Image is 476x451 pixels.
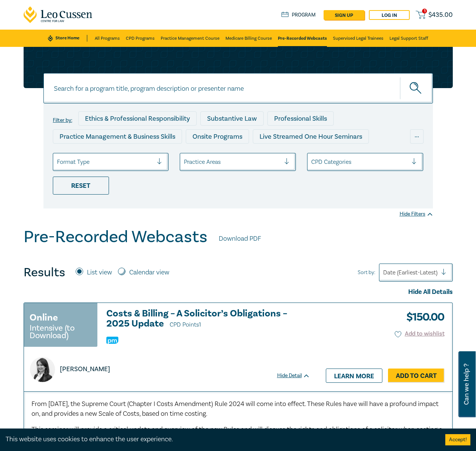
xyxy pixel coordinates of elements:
div: Professional Skills [267,111,334,126]
input: Search for a program title, program description or presenter name [43,73,433,103]
button: Accept cookies [445,434,470,445]
div: ... [410,129,424,144]
small: Intensive (to Download) [30,324,92,339]
a: Learn more [326,369,382,383]
a: Download PDF [219,234,261,244]
h3: Online [30,311,58,324]
span: 1 [422,9,427,13]
h3: Costs & Billing – A Solicitor’s Obligations – 2025 Update [106,309,310,330]
div: Live Streamed Conferences and Intensives [53,147,194,162]
a: Costs & Billing – A Solicitor’s Obligations – 2025 Update CPD Points1 [106,309,310,330]
a: All Programs [95,30,120,47]
div: Substantive Law [200,111,264,126]
h3: $ 150.00 [401,309,445,326]
label: List view [87,268,112,277]
input: select [57,158,58,166]
label: Calendar view [129,268,169,277]
h1: Pre-Recorded Webcasts [24,227,207,247]
div: This website uses cookies to enhance the user experience. [6,435,434,444]
a: Medicare Billing Course [225,30,272,47]
div: Hide Filters [400,210,433,218]
div: Live Streamed Practical Workshops [198,147,316,162]
a: Supervised Legal Trainees [333,30,383,47]
a: Practice Management Course [161,30,219,47]
a: Log in [369,10,410,20]
div: Practice Management & Business Skills [53,129,182,144]
div: Hide All Details [24,287,453,297]
a: Store Home [48,35,87,42]
a: Legal Support Staff [389,30,428,47]
div: Reset [53,177,109,195]
a: Pre-Recorded Webcasts [278,30,327,47]
span: Sort by: [358,268,375,277]
div: Hide Detail [277,372,318,379]
button: Add to wishlist [395,330,445,338]
label: Filter by: [53,117,72,123]
div: Ethics & Professional Responsibility [78,111,197,126]
input: select [311,158,313,166]
a: sign up [324,10,364,20]
div: Onsite Programs [186,129,249,144]
span: CPD Points 1 [170,321,201,328]
h4: Results [24,265,65,280]
a: Program [281,12,316,18]
span: Can we help ? [463,356,470,413]
input: Sort by [383,268,385,277]
a: CPD Programs [126,30,155,47]
p: [PERSON_NAME] [60,364,110,374]
div: Live Streamed One Hour Seminars [253,129,369,144]
img: Practice Management & Business Skills [106,337,118,344]
img: https://s3.ap-southeast-2.amazonaws.com/leo-cussen-store-production-content/Contacts/Dipal%20Pras... [30,357,55,382]
span: From [DATE], the Supreme Court (Chapter I Costs Amendment) Rule 2024 will come into effect. These... [31,400,439,418]
span: $ 435.00 [428,12,453,18]
a: Add to Cart [388,369,445,383]
input: select [184,158,185,166]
